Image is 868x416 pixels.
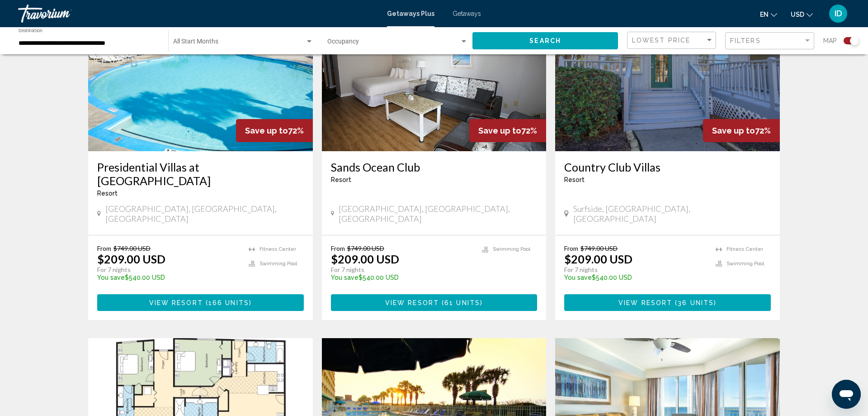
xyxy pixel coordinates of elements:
[259,246,296,252] span: Fitness Center
[703,119,780,142] div: 72%
[97,244,111,252] span: From
[672,299,717,306] span: ( )
[493,246,530,252] span: Swimming Pool
[564,244,578,252] span: From
[760,8,777,21] button: Change language
[564,252,632,266] p: $209.00 USD
[97,266,240,274] p: For 7 nights
[203,299,252,306] span: ( )
[453,10,481,17] a: Getaways
[439,299,483,306] span: ( )
[385,299,439,306] span: View Resort
[236,119,313,142] div: 72%
[331,274,359,281] span: You save
[322,6,547,151] img: 0980I01X.jpg
[387,10,434,17] a: Getaways Plus
[478,126,521,135] span: Save up to
[730,37,761,44] span: Filters
[529,38,561,45] span: Search
[725,32,814,50] button: Filter
[678,299,714,306] span: 36 units
[726,246,763,252] span: Fitness Center
[97,252,165,266] p: $209.00 USD
[97,274,125,281] span: You save
[149,299,203,306] span: View Resort
[632,37,690,44] span: Lowest Price
[826,4,850,23] button: User Menu
[208,299,249,306] span: 166 units
[331,160,538,174] a: Sands Ocean Club
[472,32,618,49] button: Search
[564,274,592,281] span: You save
[347,244,384,252] span: $749.00 USD
[632,37,713,44] mat-select: Sort by
[18,5,378,23] a: Travorium
[331,294,538,311] button: View Resort(61 units)
[259,261,297,267] span: Swimming Pool
[88,6,313,151] img: 4220E01X.jpg
[564,176,585,183] span: Resort
[444,299,480,306] span: 61 units
[564,274,707,281] p: $540.00 USD
[564,266,707,274] p: For 7 nights
[331,266,473,274] p: For 7 nights
[564,294,771,311] button: View Resort(36 units)
[113,244,151,252] span: $749.00 USD
[832,380,861,409] iframe: Button to launch messaging window
[331,252,399,266] p: $209.00 USD
[331,274,473,281] p: $540.00 USD
[97,274,240,281] p: $540.00 USD
[835,9,842,18] span: ID
[791,11,804,18] span: USD
[245,126,288,135] span: Save up to
[823,34,837,47] span: Map
[573,204,771,224] span: Surfside, [GEOGRAPHIC_DATA], [GEOGRAPHIC_DATA]
[618,299,672,306] span: View Resort
[712,126,755,135] span: Save up to
[331,244,345,252] span: From
[726,261,764,267] span: Swimming Pool
[760,11,769,18] span: en
[97,160,304,187] a: Presidential Villas at [GEOGRAPHIC_DATA]
[564,160,771,174] a: Country Club Villas
[331,176,351,183] span: Resort
[580,244,618,252] span: $749.00 USD
[791,8,813,21] button: Change currency
[97,190,118,197] span: Resort
[339,204,537,224] span: [GEOGRAPHIC_DATA], [GEOGRAPHIC_DATA], [GEOGRAPHIC_DATA]
[105,204,304,224] span: [GEOGRAPHIC_DATA], [GEOGRAPHIC_DATA], [GEOGRAPHIC_DATA]
[97,294,304,311] button: View Resort(166 units)
[469,119,546,142] div: 72%
[555,6,780,151] img: 0016O01X.jpg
